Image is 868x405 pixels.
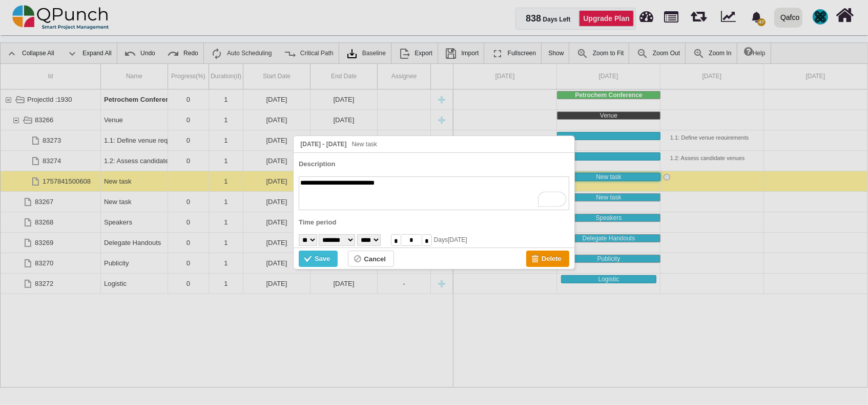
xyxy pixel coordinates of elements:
[319,234,355,246] select: Months
[364,254,386,265] div: Cancel
[293,136,575,269] div: 14 September 2025 - 15 September 2025 New task
[542,253,562,264] div: Delete
[299,176,569,210] textarea: To enrich screen reader interactions, please activate Accessibility in Grammarly extension settings
[401,234,422,246] input: Duration
[348,251,394,267] div: Cancel
[526,251,569,267] div: Delete
[299,234,317,246] select: Days
[315,253,330,264] div: Save
[448,236,467,243] span: [DATE]
[299,217,336,228] label: Time period
[391,234,442,246] div: Days
[300,141,346,148] span: [DATE] - [DATE]
[299,159,336,169] label: Description
[299,251,338,267] div: Save
[357,234,381,246] select: Years
[347,141,377,148] span: New task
